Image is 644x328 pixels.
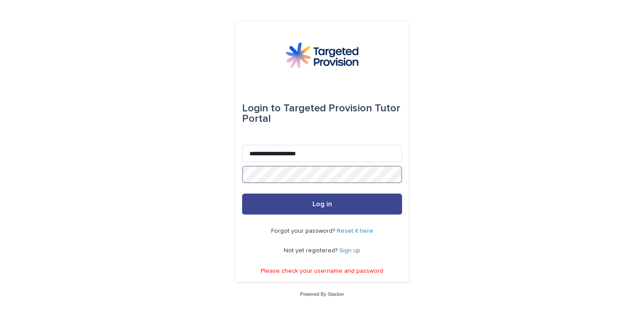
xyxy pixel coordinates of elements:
a: Powered By Stacker [300,291,344,297]
button: Log in [242,194,402,214]
p: Please check your username and password [261,268,383,275]
div: Targeted Provision Tutor Portal [242,96,402,131]
span: Login to [242,103,281,114]
span: Forgot your password? [271,228,337,234]
a: Reset it here [337,228,373,234]
span: Not yet registered? [284,248,339,254]
img: M5nRWzHhSzIhMunXDL62 [285,42,359,68]
span: Log in [312,201,332,208]
a: Sign up [339,248,360,254]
